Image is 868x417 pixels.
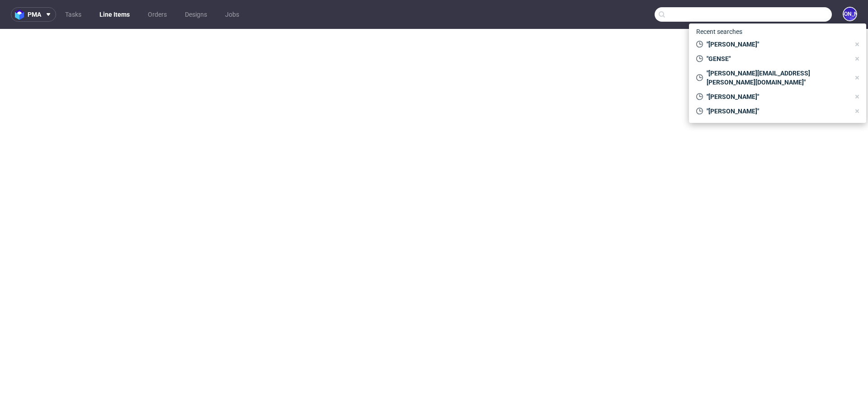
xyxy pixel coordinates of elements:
img: logo [15,9,28,20]
a: Line Items [94,7,135,22]
a: Designs [179,7,212,22]
span: "GENSE" [703,54,850,63]
span: pma [28,11,41,18]
span: "[PERSON_NAME][EMAIL_ADDRESS][PERSON_NAME][DOMAIN_NAME]" [703,69,850,87]
span: "[PERSON_NAME]" [703,107,850,116]
a: Tasks [60,7,87,22]
span: Recent searches [693,24,746,39]
button: pma [11,7,56,22]
span: "[PERSON_NAME]" [703,40,850,49]
span: "[PERSON_NAME]" [703,92,850,101]
a: Orders [142,7,172,22]
figcaption: [PERSON_NAME] [844,8,856,20]
a: Jobs [220,7,245,22]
